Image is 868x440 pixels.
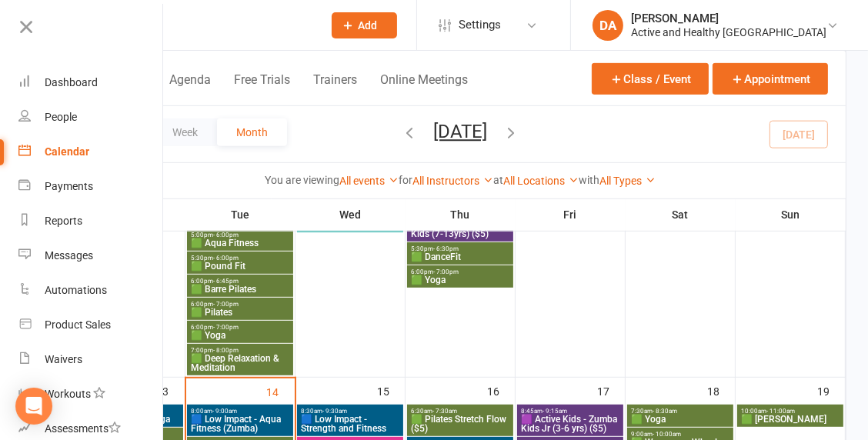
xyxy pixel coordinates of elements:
div: Waivers [45,353,82,365]
strong: for [399,174,412,186]
div: 19 [817,378,845,403]
span: 🟩 Yoga [630,415,730,424]
span: - 9:15am [542,408,567,415]
div: Calendar [45,145,89,158]
span: - 8:00pm [213,347,239,354]
th: Tue [185,198,295,231]
div: Messages [45,249,93,262]
span: 6:30am [410,408,510,415]
span: 🟦 Low Impact - Aqua Fitness (Zumba) [190,415,290,433]
span: 5:30pm [190,255,290,262]
span: 🟩 Aqua Fitness [190,238,290,248]
div: [PERSON_NAME] [631,12,826,25]
div: 13 [157,378,185,403]
div: 18 [707,378,735,403]
span: - 7:00pm [213,324,239,331]
span: - 7:00pm [433,268,459,275]
span: 🟪 Active Kids - Zumba Kids Jr (3-6 yrs) ($5) [520,415,620,433]
th: Thu [406,198,516,231]
span: 🟩 Yoga [410,275,510,285]
div: Product Sales [45,318,111,331]
span: - 7:30am [432,408,457,415]
span: - 11:00am [766,408,795,415]
button: Week [153,118,217,146]
span: - 6:45pm [213,278,239,285]
span: 🟩 [PERSON_NAME] [740,415,841,424]
span: - 6:30pm [433,245,459,252]
a: All Locations [503,175,579,187]
span: 6:00pm [190,301,290,308]
a: Waivers [18,342,164,377]
a: All events [339,175,399,187]
input: Search... [91,15,312,36]
button: Free Trials [234,72,290,105]
div: Automations [45,284,107,296]
a: People [18,100,164,135]
th: Fri [516,198,626,231]
span: - 8:30am [653,408,677,415]
span: 🟩 Pound Fit [190,262,290,271]
span: - 9:30am [322,408,347,415]
a: Workouts [18,377,164,412]
div: 17 [597,378,625,403]
th: Sun [736,198,846,231]
a: Product Sales [18,308,164,342]
div: 16 [487,378,515,403]
span: 9:00am [630,431,730,438]
button: Class / Event [592,63,709,95]
div: Payments [45,180,93,192]
span: 🟪 Active Kids - Zumba Kids (7-13yrs) ($5) [410,220,510,238]
strong: at [493,174,503,186]
div: 15 [377,378,405,403]
a: Automations [18,273,164,308]
div: Assessments [45,422,121,435]
span: 5:30pm [410,245,510,252]
button: [DATE] [433,121,487,142]
button: Trainers [313,72,357,105]
span: Add [359,19,378,32]
span: 🟩 Deep Relaxation & Meditation [190,354,290,372]
span: - 6:00pm [213,255,239,262]
a: All Instructors [412,175,493,187]
a: All Types [599,175,656,187]
span: 8:30am [300,408,400,415]
span: 🟩 DanceFit [410,252,510,262]
span: 7:30am [630,408,730,415]
div: Workouts [45,388,91,400]
span: 8:00am [190,408,290,415]
div: People [45,111,77,123]
strong: with [579,174,599,186]
span: 🟩 Yoga [190,331,290,340]
button: Agenda [169,72,211,105]
span: 6:00pm [190,324,290,331]
span: 🟩 Pilates Stretch Flow ($5) [410,415,510,433]
div: Reports [45,215,82,227]
span: 🟦 Low Impact - Strength and Fitness [300,415,400,433]
th: Sat [626,198,736,231]
div: DA [593,10,623,41]
a: Reports [18,204,164,238]
button: Add [332,12,397,38]
span: 8:45am [520,408,620,415]
span: 5:00pm [190,232,290,238]
span: Settings [459,8,501,42]
span: 6:00pm [190,278,290,285]
a: Dashboard [18,65,164,100]
span: 10:00am [740,408,841,415]
a: Calendar [18,135,164,169]
div: Active and Healthy [GEOGRAPHIC_DATA] [631,25,826,39]
span: 6:00pm [410,268,510,275]
button: Online Meetings [380,72,468,105]
span: 7:00pm [190,347,290,354]
span: 🟩 Pilates [190,308,290,317]
span: 🟩 Barre Pilates [190,285,290,294]
strong: You are viewing [265,174,339,186]
span: - 9:00am [212,408,237,415]
span: - 6:00pm [213,232,239,238]
span: - 10:00am [653,431,681,438]
div: Dashboard [45,76,98,88]
a: Payments [18,169,164,204]
a: Messages [18,238,164,273]
span: - 7:00pm [213,301,239,308]
div: Open Intercom Messenger [15,388,52,425]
